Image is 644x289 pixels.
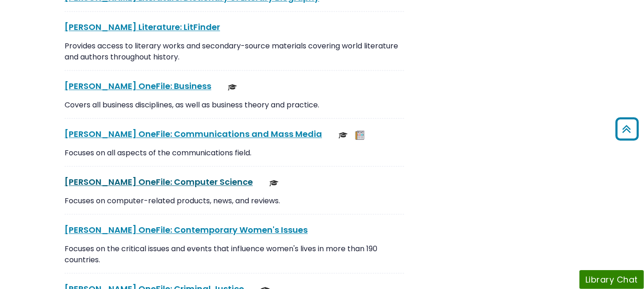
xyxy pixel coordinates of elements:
[65,224,308,236] a: [PERSON_NAME] OneFile: Contemporary Women's Issues
[579,270,644,289] button: Library Chat
[65,100,404,111] p: Covers all business disciplines, as well as business theory and practice.
[65,176,253,188] a: [PERSON_NAME] OneFile: Computer Science
[65,21,220,33] a: [PERSON_NAME] Literature: LitFinder
[228,83,237,92] img: Scholarly or Peer Reviewed
[269,178,279,188] img: Scholarly or Peer Reviewed
[65,243,404,265] p: Focuses on the critical issues and events that influence women's lives in more than 190 countries.
[65,195,404,206] p: Focuses on computer-related products, news, and reviews.
[339,130,348,140] img: Scholarly or Peer Reviewed
[65,128,322,140] a: [PERSON_NAME] OneFile: Communications and Mass Media
[355,130,364,140] img: Newspapers
[65,41,404,63] p: Provides access to literary works and secondary-source materials covering world literature and au...
[612,121,642,136] a: Back to Top
[65,147,404,159] p: Focuses on all aspects of the communications field.
[65,80,211,92] a: [PERSON_NAME] OneFile: Business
